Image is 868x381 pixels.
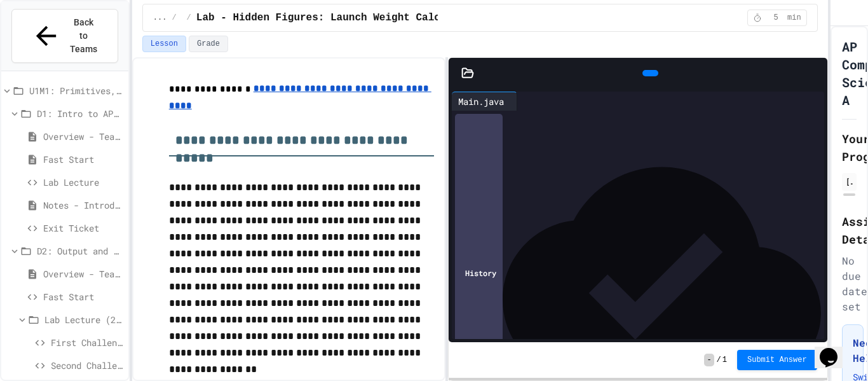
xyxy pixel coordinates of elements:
[142,36,186,52] button: Lesson
[815,330,855,368] iframe: chat widget
[842,253,857,314] div: No due date set
[43,130,123,143] span: Overview - Teacher Only
[842,130,857,165] h2: Your Progress
[37,244,123,258] span: D2: Output and Compiling Code
[766,13,786,23] span: 5
[37,107,123,120] span: D1: Intro to APCSA
[189,36,228,52] button: Grade
[69,16,98,56] span: Back to Teams
[43,290,123,303] span: Fast Start
[11,9,118,63] button: Back to Teams
[51,336,123,349] span: First Challenge - Manual Column Alignment
[196,10,477,25] span: Lab - Hidden Figures: Launch Weight Calculator
[43,267,123,281] span: Overview - Teacher Only
[846,176,853,187] div: [PERSON_NAME]
[43,176,123,189] span: Lab Lecture
[787,13,801,23] span: min
[51,359,123,372] span: Second Challenge - Special Characters
[29,84,123,97] span: U1M1: Primitives, Variables, Basic I/O
[43,198,123,212] span: Notes - Introduction to Java Programming
[842,212,857,248] h2: Assignment Details
[172,13,176,23] span: /
[43,221,123,235] span: Exit Ticket
[187,13,191,23] span: /
[43,153,123,166] span: Fast Start
[153,13,167,23] span: ...
[44,313,123,326] span: Lab Lecture (20 mins)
